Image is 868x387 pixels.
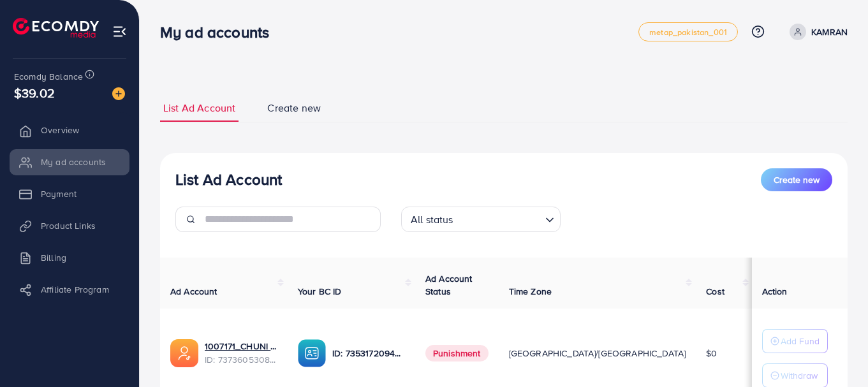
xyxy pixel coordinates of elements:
[112,87,125,100] img: image
[784,24,848,40] a: KAMRAN
[205,340,277,366] div: <span class='underline'>1007171_CHUNI CHUTIYA AD ACC_1716801286209</span></br>7373605308482207761
[170,339,198,367] img: ic-ads-acc.e4c84228.svg
[762,329,828,353] button: Add Fund
[811,24,848,40] p: KAMRAN
[13,18,99,38] img: logo
[649,28,727,36] span: metap_pakistan_001
[706,347,717,360] span: $0
[14,70,83,83] span: Ecomdy Balance
[112,24,127,39] img: menu
[401,207,561,232] div: Search for option
[509,347,686,360] span: [GEOGRAPHIC_DATA]/[GEOGRAPHIC_DATA]
[170,285,217,298] span: Ad Account
[706,285,725,298] span: Cost
[509,285,552,298] span: Time Zone
[205,340,277,353] a: 1007171_CHUNI CHUTIYA AD ACC_1716801286209
[638,22,738,41] a: metap_pakistan_001
[408,210,456,229] span: All status
[205,353,277,366] span: ID: 7373605308482207761
[781,368,818,383] p: Withdraw
[332,346,405,361] p: ID: 7353172094433247233
[425,345,489,361] span: Punishment
[761,168,832,191] button: Create new
[425,272,473,298] span: Ad Account Status
[298,285,342,298] span: Your BC ID
[175,170,282,189] h3: List Ad Account
[298,339,326,367] img: ic-ba-acc.ded83a64.svg
[267,101,321,115] span: Create new
[781,333,820,349] p: Add Fund
[14,84,55,102] span: $39.02
[457,208,540,229] input: Search for option
[762,285,788,298] span: Action
[160,23,279,41] h3: My ad accounts
[163,101,235,115] span: List Ad Account
[774,173,820,186] span: Create new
